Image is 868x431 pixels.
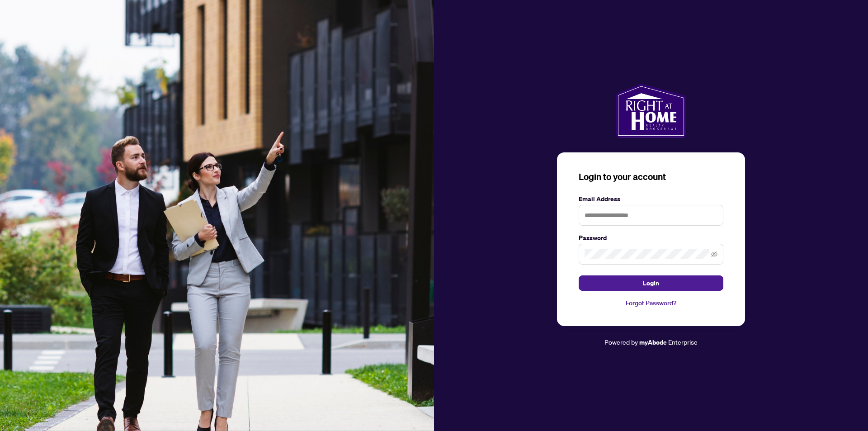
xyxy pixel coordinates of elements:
span: Enterprise [668,338,698,346]
span: Login [643,276,659,290]
span: eye-invisible [711,251,717,257]
label: Email Address [579,194,723,204]
button: Login [579,275,723,291]
a: Forgot Password? [579,298,723,308]
span: Powered by [604,338,638,346]
h3: Login to your account [579,171,723,183]
a: myAbode [639,337,667,347]
label: Password [579,233,723,243]
img: ma-logo [616,84,686,138]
